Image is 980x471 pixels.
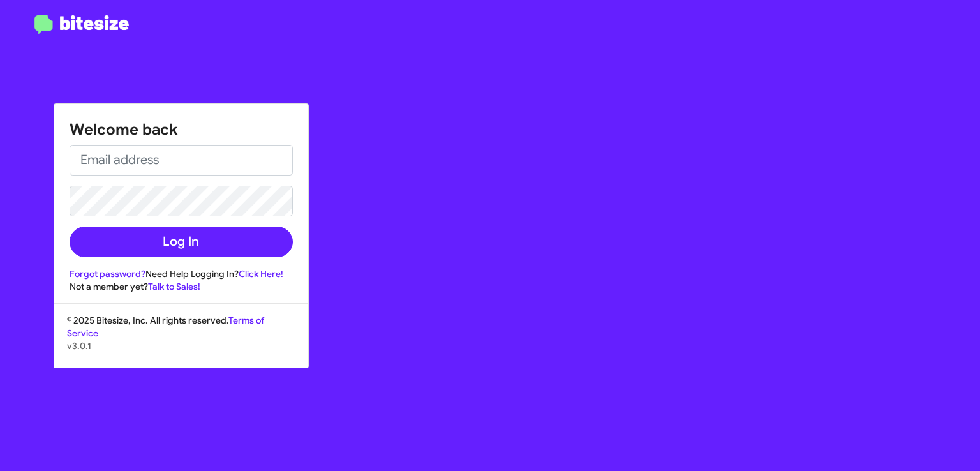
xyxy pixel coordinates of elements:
a: Terms of Service [67,315,264,339]
div: Need Help Logging In? [70,267,293,280]
button: Log In [70,227,293,257]
a: Talk to Sales! [148,281,200,292]
p: v3.0.1 [67,340,295,352]
h1: Welcome back [70,119,293,140]
div: © 2025 Bitesize, Inc. All rights reserved. [54,314,308,368]
a: Forgot password? [70,268,145,280]
a: Click Here! [239,268,283,280]
div: Not a member yet? [70,280,293,293]
input: Email address [70,145,293,176]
